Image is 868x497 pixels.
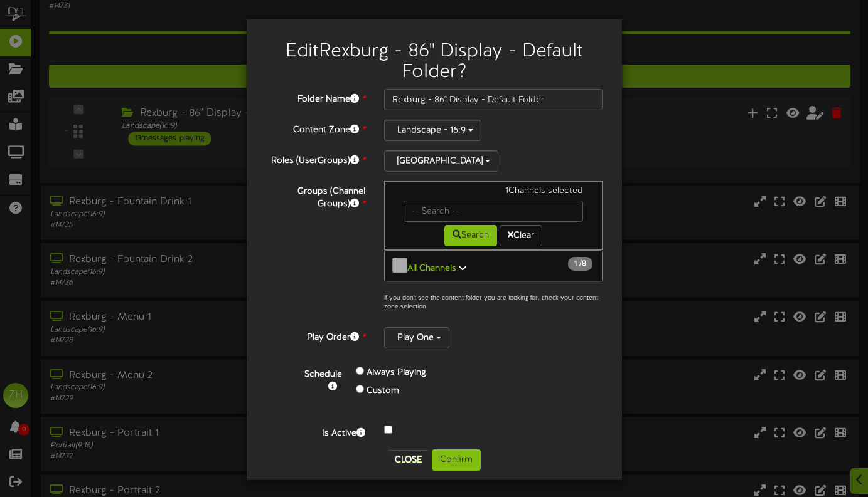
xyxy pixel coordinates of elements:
label: Folder Name [256,89,375,106]
b: Schedule [304,370,342,379]
button: Confirm [432,449,481,471]
label: Roles (UserGroups) [256,150,375,167]
label: Groups (Channel Groups) [256,181,375,211]
label: Play Order [256,327,375,344]
label: Always Playing [367,367,426,379]
button: Clear [500,225,542,246]
h2: Edit Rexburg - 86" Display - Default Folder ? [265,41,603,83]
button: Play One [384,327,449,348]
span: / 8 [568,257,592,271]
button: All Channels 1 /8 [384,250,603,282]
input: -- Search -- [404,201,584,222]
button: Search [444,225,497,246]
b: All Channels [407,264,456,273]
button: [GEOGRAPHIC_DATA] [384,150,498,172]
label: Custom [367,385,399,397]
button: Close [387,450,429,470]
label: Content Zone [256,120,375,137]
span: 1 [574,259,579,268]
div: 1 Channels selected [394,185,593,201]
label: Is Active [256,423,375,440]
input: Folder Name [384,89,603,110]
button: Landscape - 16:9 [384,120,481,141]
